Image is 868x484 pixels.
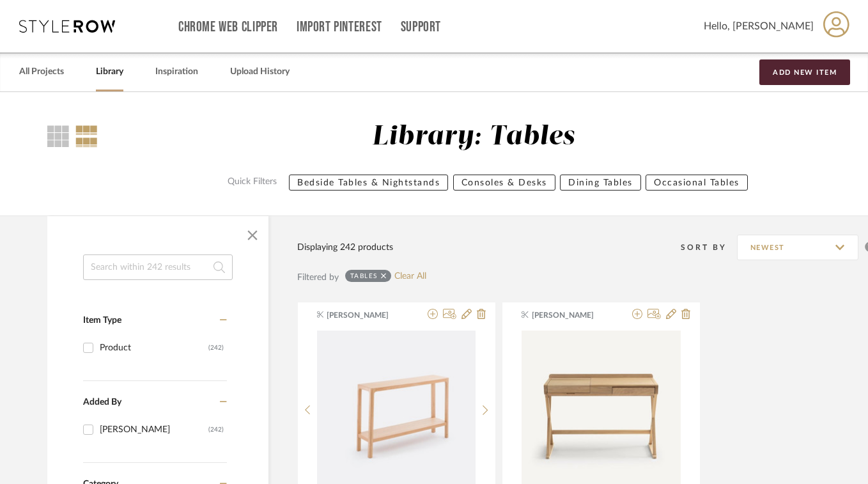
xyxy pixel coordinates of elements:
span: [PERSON_NAME] [532,309,612,321]
span: [PERSON_NAME] [327,309,407,321]
label: Quick Filters [220,175,284,191]
button: Bedside Tables & Nightstands [289,175,448,191]
a: Clear All [394,271,426,282]
span: Hello, [PERSON_NAME] [704,19,814,34]
button: Close [240,222,265,248]
div: Displaying 242 products [297,240,393,254]
div: Filtered by [297,270,339,285]
a: Upload History [230,63,290,81]
div: [PERSON_NAME] [100,419,208,440]
a: Inspiration [155,63,198,81]
a: Chrome Web Clipper [178,22,278,33]
div: Tables [350,272,378,280]
div: (242) [208,419,224,440]
button: Occasional Tables [646,175,748,191]
a: Support [401,22,441,33]
div: (242) [208,338,224,358]
a: Library [96,63,123,81]
a: All Projects [19,63,64,81]
input: Search within 242 results [83,254,233,280]
span: Item Type [83,316,121,325]
div: Library: Tables [372,121,575,153]
button: Add New Item [759,59,850,85]
button: Consoles & Desks [453,175,555,191]
div: Product [100,338,208,358]
button: Dining Tables [560,175,641,191]
span: Added By [83,398,121,407]
div: Sort By [681,241,737,254]
a: Import Pinterest [297,22,382,33]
